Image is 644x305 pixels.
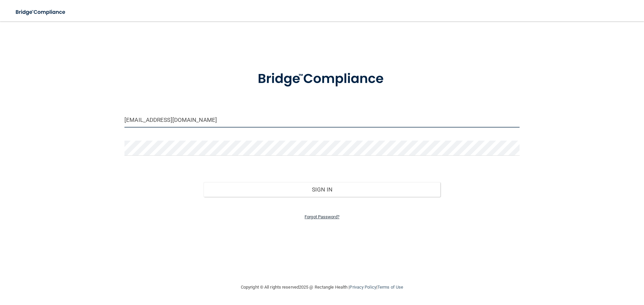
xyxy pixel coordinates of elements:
[377,285,403,290] a: Terms of Use
[244,62,400,96] img: bridge_compliance_login_screen.278c3ca4.svg
[350,285,376,290] a: Privacy Policy
[124,112,520,128] input: Email
[305,214,339,219] a: Forgot Password?
[528,257,636,284] iframe: Drift Widget Chat Controller
[10,5,72,19] img: bridge_compliance_login_screen.278c3ca4.svg
[204,182,441,197] button: Sign In
[200,277,444,298] div: Copyright © All rights reserved 2025 @ Rectangle Health | |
